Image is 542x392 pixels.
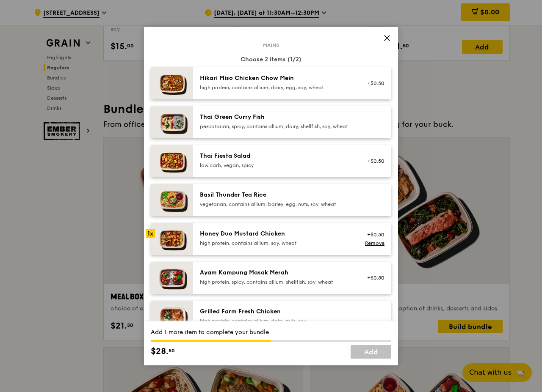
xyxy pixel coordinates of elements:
[151,106,193,138] img: daily_normal_HORZ-Thai-Green-Curry-Fish.jpg
[200,191,352,199] div: Basil Thunder Tea Rice
[200,84,352,91] div: high protein, contains allium, dairy, egg, soy, wheat
[151,345,169,358] span: $28.
[260,42,282,49] span: Mains
[200,240,352,247] div: high protein, contains allium, soy, wheat
[169,347,175,354] span: 50
[151,262,193,294] img: daily_normal_Ayam_Kampung_Masak_Merah_Horizontal_.jpg
[362,158,384,164] div: +$0.50
[200,74,352,82] div: Hikari Miso Chicken Chow Mein
[362,231,384,238] div: +$0.50
[200,123,352,130] div: pescatarian, spicy, contains allium, dairy, shellfish, soy, wheat
[200,307,352,316] div: Grilled Farm Fresh Chicken
[200,269,352,277] div: Ayam Kampung Masak Merah
[151,301,193,333] img: daily_normal_HORZ-Grilled-Farm-Fresh-Chicken.jpg
[151,55,391,64] div: Choose 2 items (1/2)
[200,230,352,238] div: Honey Duo Mustard Chicken
[151,223,193,255] img: daily_normal_Honey_Duo_Mustard_Chicken__Horizontal_.jpg
[200,162,352,169] div: low carb, vegan, spicy
[351,345,391,359] a: Add
[146,229,155,238] div: 1x
[151,145,193,177] img: daily_normal_Thai_Fiesta_Salad__Horizontal_.jpg
[151,67,193,99] img: daily_normal_Hikari_Miso_Chicken_Chow_Mein__Horizontal_.jpg
[200,152,352,160] div: Thai Fiesta Salad
[200,201,352,208] div: vegetarian, contains allium, barley, egg, nuts, soy, wheat
[365,240,384,246] a: Remove
[151,328,391,337] div: Add 1 more item to complete your bundle
[362,80,384,87] div: +$0.50
[151,184,193,216] img: daily_normal_HORZ-Basil-Thunder-Tea-Rice.jpg
[362,274,384,281] div: +$0.50
[200,113,352,121] div: Thai Green Curry Fish
[200,318,352,324] div: high protein, contains allium, dairy, nuts, soy
[200,279,352,285] div: high protein, spicy, contains allium, shellfish, soy, wheat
